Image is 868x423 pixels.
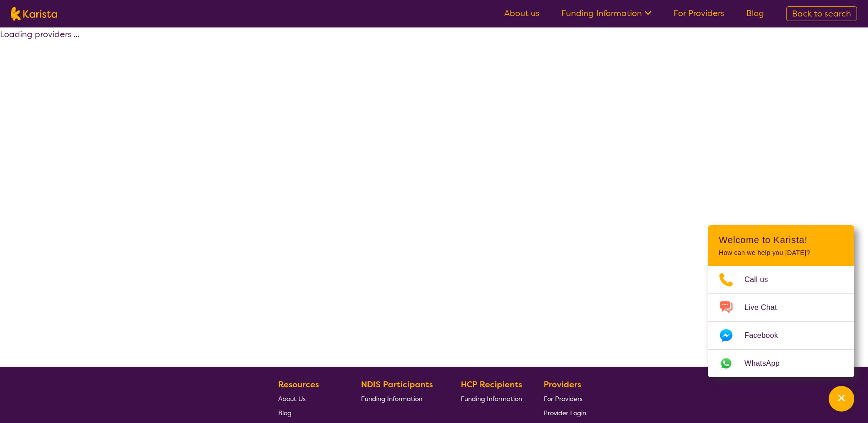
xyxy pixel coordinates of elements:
b: HCP Recipients [461,379,522,390]
a: For Providers [674,8,724,19]
span: Provider Login [544,409,586,417]
img: Karista logo [11,7,57,21]
span: Call us [744,273,779,287]
a: Provider Login [544,406,586,420]
a: Back to search [786,6,857,21]
span: Funding Information [361,395,422,403]
a: Blog [746,8,764,19]
a: Blog [278,406,340,420]
a: For Providers [544,391,586,406]
a: Funding Information [561,8,652,19]
span: Facebook [744,329,789,342]
span: Funding Information [461,395,522,403]
b: Providers [544,379,581,390]
span: Blog [278,409,291,417]
a: About Us [278,391,340,406]
span: Back to search [792,8,851,19]
b: NDIS Participants [361,379,433,390]
a: Funding Information [461,391,522,406]
h2: Welcome to Karista! [719,234,843,245]
ul: Choose channel [708,266,854,377]
a: Web link opens in a new tab. [708,350,854,377]
span: For Providers [544,395,582,403]
b: Resources [278,379,319,390]
span: Live Chat [744,301,788,315]
button: Channel Menu [829,386,854,412]
div: Channel Menu [708,225,854,377]
span: WhatsApp [744,357,791,370]
p: How can we help you [DATE]? [719,249,843,257]
span: About Us [278,395,306,403]
a: About us [504,8,539,19]
a: Funding Information [361,391,440,406]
